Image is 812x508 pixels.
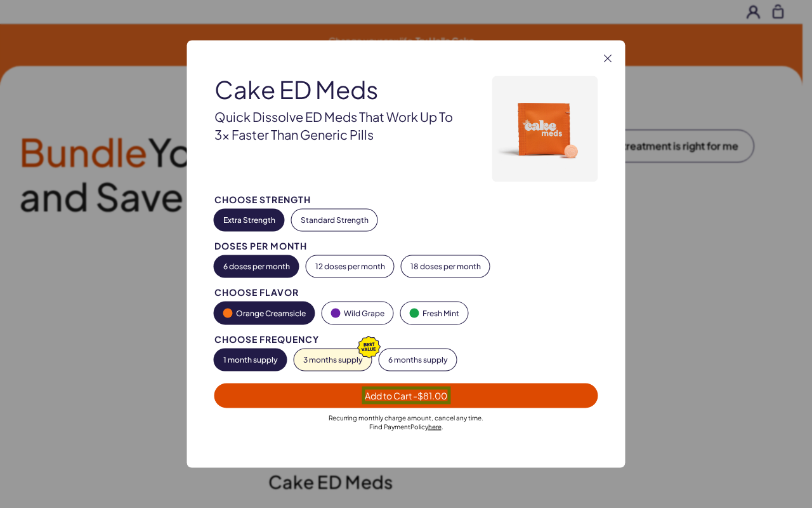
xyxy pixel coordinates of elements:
button: 3 months supply [294,349,372,371]
span: Add to Cart [365,390,447,401]
div: Choose Strength [214,195,598,204]
span: - $81.00 [413,390,447,401]
div: Doses per Month [214,241,598,251]
div: Quick dissolve ED Meds that work up to 3x faster than generic pills [214,107,457,143]
button: 1 month supply [214,349,287,371]
button: 18 doses per month [402,256,490,277]
button: Wild Grape [322,302,393,324]
button: Orange Creamsicle [214,302,315,324]
div: Recurring monthly charge amount , cancel any time. Policy . [214,413,598,431]
button: Extra Strength [214,210,284,231]
div: Choose Flavor [214,288,598,297]
button: Standard Strength [292,210,377,231]
span: Find Payment [369,423,410,431]
a: here [428,423,442,431]
img: Cake ED Meds [492,76,598,182]
button: 12 doses per month [306,256,394,277]
button: 6 months supply [379,349,457,371]
button: Add to Cart -$81.00 [214,384,598,408]
button: Fresh Mint [401,302,468,324]
button: 6 doses per month [214,256,299,277]
div: Choose Frequency [214,335,598,344]
div: Cake ED Meds [214,76,457,103]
